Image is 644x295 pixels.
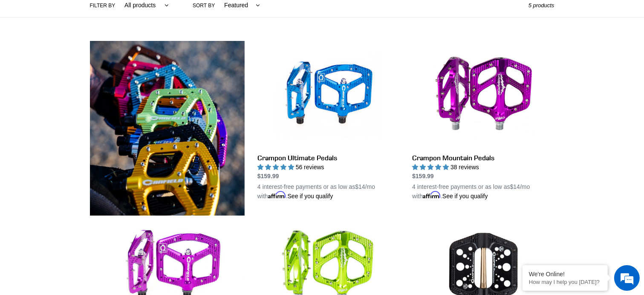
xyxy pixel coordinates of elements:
img: Content block image [90,41,245,216]
label: Filter by [90,2,116,9]
p: How may I help you today? [529,279,601,285]
span: 5 products [528,2,554,9]
label: Sort by [193,2,215,9]
div: We're Online! [529,271,601,278]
